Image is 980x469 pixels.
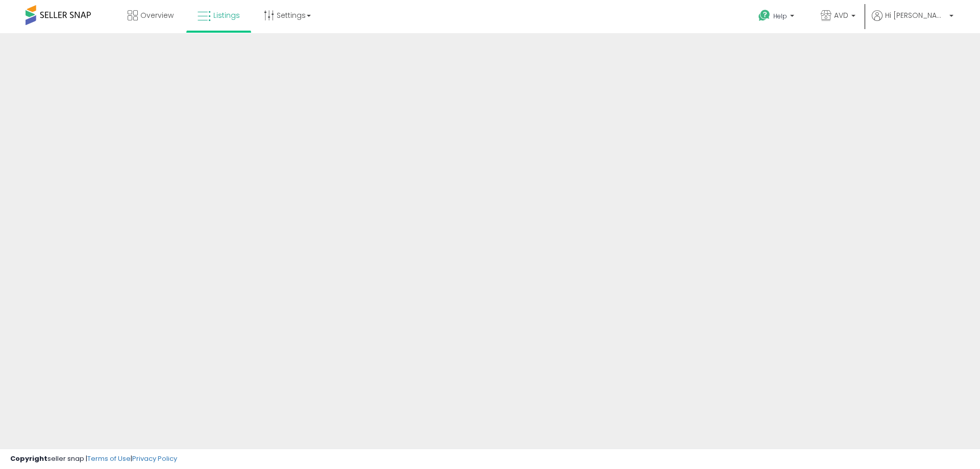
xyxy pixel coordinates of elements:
[10,454,47,463] strong: Copyright
[872,10,953,33] a: Hi [PERSON_NAME]
[87,454,131,463] a: Terms of Use
[885,10,946,20] span: Hi [PERSON_NAME]
[773,12,787,20] span: Help
[750,2,804,33] a: Help
[10,454,177,464] div: seller snap | |
[132,454,177,463] a: Privacy Policy
[834,10,848,20] span: AVD
[140,10,174,20] span: Overview
[213,10,240,20] span: Listings
[758,9,771,22] i: Get Help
